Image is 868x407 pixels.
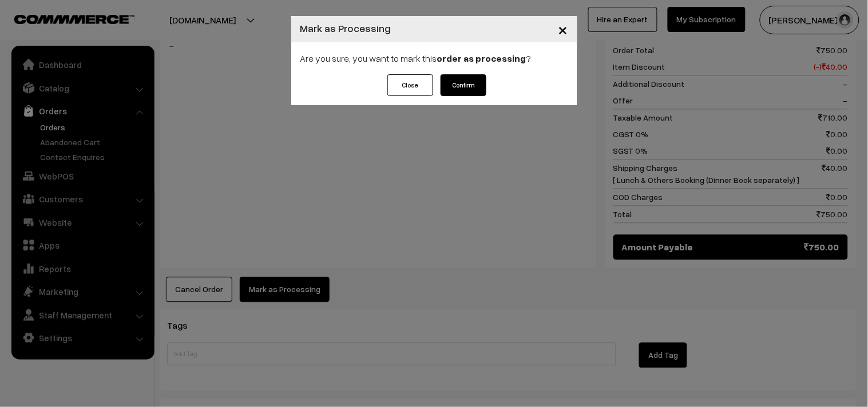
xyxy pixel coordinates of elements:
h4: Mark as Processing [300,21,391,36]
button: Close [387,74,433,96]
div: Are you sure, you want to mark this ? [291,42,577,74]
strong: order as processing [437,53,526,64]
span: × [558,18,568,39]
button: Close [549,11,577,47]
button: Confirm [441,74,486,96]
